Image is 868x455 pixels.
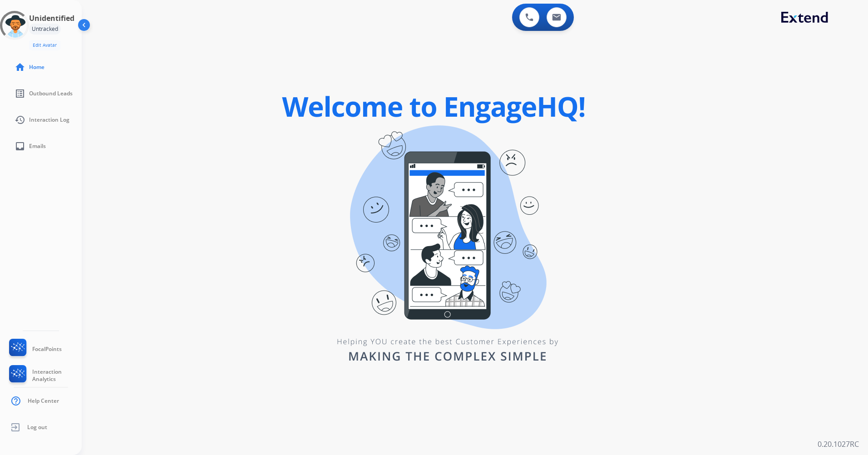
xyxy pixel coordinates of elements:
p: 0.20.1027RC [818,439,859,450]
mat-icon: list_alt [15,88,25,99]
span: Emails [29,143,46,150]
span: Outbound Leads [29,90,73,97]
h3: Unidentified [29,13,74,24]
mat-icon: home [15,62,25,73]
span: Log out [27,424,47,431]
span: Home [29,64,44,71]
div: Untracked [29,24,61,35]
span: Interaction Log [29,116,69,124]
span: FocalPoints [32,346,62,353]
a: Interaction Analytics [7,365,82,386]
span: Interaction Analytics [32,368,82,383]
mat-icon: inbox [15,141,25,152]
button: Edit Avatar [29,40,60,50]
a: FocalPoints [7,339,62,360]
mat-icon: history [15,114,25,125]
span: Help Center [28,397,59,405]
